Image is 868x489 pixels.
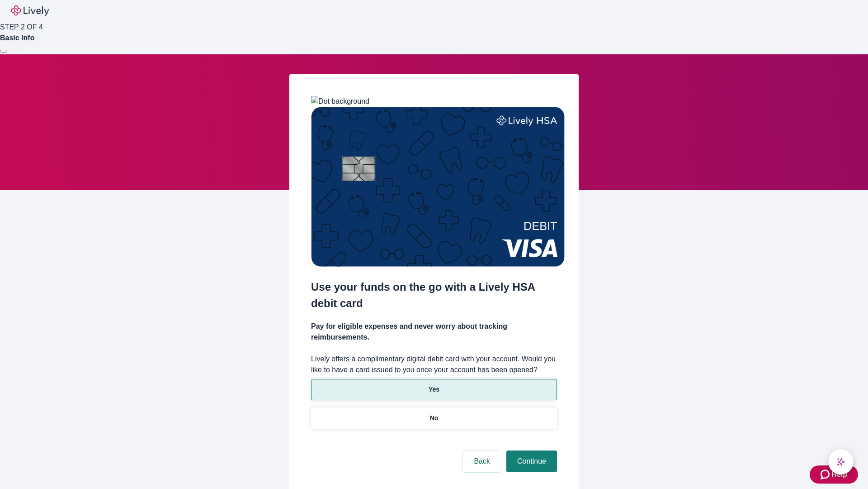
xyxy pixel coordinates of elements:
[828,449,854,475] button: chat
[430,413,439,423] p: No
[836,457,845,466] svg: Lively AI Assistant
[429,385,439,394] p: Yes
[821,469,831,480] svg: Zendesk support icon
[311,96,369,107] img: Dot background
[11,5,49,16] img: Lively
[831,469,847,480] span: Help
[311,279,557,312] h2: Use your funds on the go with a Lively HSA debit card
[311,107,565,267] img: Debit card
[463,451,501,472] button: Back
[311,321,557,343] h4: Pay for eligible expenses and never worry about tracking reimbursements.
[810,465,858,484] button: Zendesk support iconHelp
[506,451,557,472] button: Continue
[311,379,557,400] button: Yes
[311,407,557,429] button: No
[311,354,557,375] label: Lively offers a complimentary digital debit card with your account. Would you like to have a card...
